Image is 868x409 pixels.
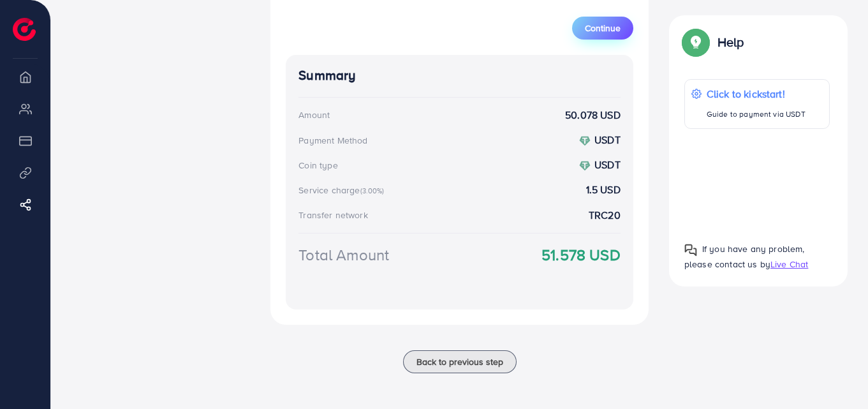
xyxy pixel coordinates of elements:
[707,107,805,122] p: Guide to payment via USDT
[594,133,621,147] strong: USDT
[770,258,808,271] span: Live Chat
[298,68,621,84] h4: Summary
[298,159,337,172] div: Coin type
[814,352,858,399] iframe: Chat
[585,22,621,34] span: Continue
[589,208,621,223] strong: TRC20
[360,186,385,196] small: (3.00%)
[298,244,389,266] div: Total Amount
[298,209,368,221] div: Transfer network
[13,18,36,41] img: logo
[403,350,517,373] button: Back to previous step
[684,244,697,257] img: Popup guide
[579,160,591,172] img: coin
[707,86,805,101] p: Click to kickstart!
[684,242,805,270] span: If you have any problem, please contact us by
[572,17,633,40] button: Continue
[541,244,621,266] strong: 51.578 USD
[298,134,367,147] div: Payment Method
[586,182,621,197] strong: 1.5 USD
[298,184,388,197] div: Service charge
[565,108,621,123] strong: 50.078 USD
[594,158,621,172] strong: USDT
[717,34,744,50] p: Help
[298,108,330,121] div: Amount
[416,355,503,368] span: Back to previous step
[579,135,591,147] img: coin
[684,31,707,54] img: Popup guide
